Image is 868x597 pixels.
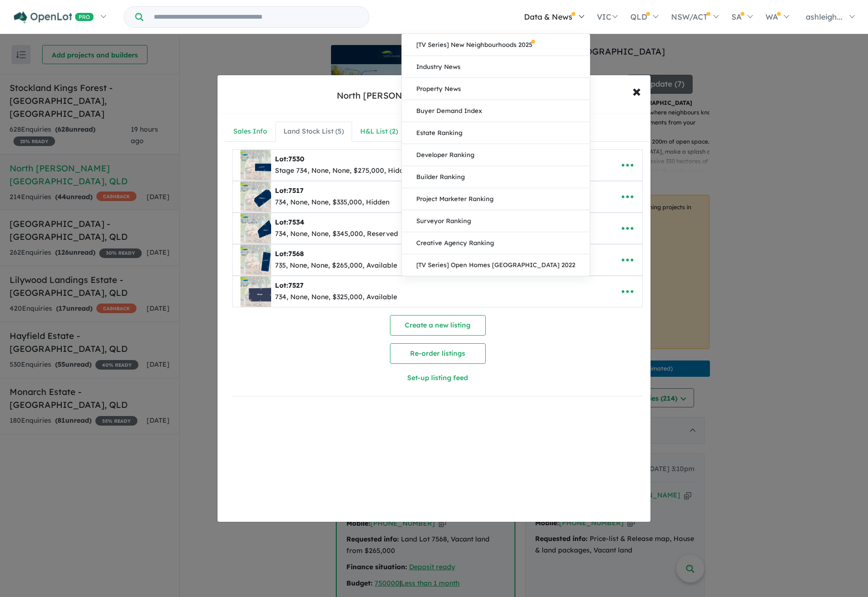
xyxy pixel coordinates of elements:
a: Industry News [402,56,590,78]
a: Developer Ranking [402,144,590,166]
span: × [632,80,641,101]
div: 735, None, None, $265,000, Available [275,260,397,271]
input: Try estate name, suburb, builder or developer [145,7,367,27]
img: North%20Shore%20-%20Burdell%20-%20Lot%207517___1756770600.png [240,181,271,212]
img: North%20Shore%20-%20Burdell%20-%20Lot%207534___1757904884.png [240,213,271,244]
a: Surveyor Ranking [402,210,590,232]
span: 7530 [288,155,304,163]
span: ashleigh... [806,12,843,22]
img: North%20Shore%20-%20Burdell%20-%20Lot%207568___1757905960.png [240,245,271,275]
img: Openlot PRO Logo White [14,11,94,23]
b: Lot: [275,186,304,195]
button: Re-order listings [390,343,486,364]
span: 7534 [288,218,304,226]
button: Set-up listing feed [335,368,540,388]
img: North%20Shore%20-%20Burdell%20-%20Lot%207530___1756269564.png [240,150,271,180]
b: Lot: [275,155,304,163]
a: [TV Series] New Neighbourhoods 2025 [402,34,590,56]
div: Stage 734, None, None, $275,000, Hidden [275,165,411,177]
a: Creative Agency Ranking [402,232,590,254]
div: North [PERSON_NAME][GEOGRAPHIC_DATA] [337,90,532,102]
a: Property News [402,78,590,100]
div: Sales Info [233,126,267,137]
a: Builder Ranking [402,166,590,188]
a: [TV Series] Open Homes [GEOGRAPHIC_DATA] 2022 [402,254,590,276]
a: Project Marketer Ranking [402,188,590,210]
b: Lot: [275,249,304,258]
span: 7527 [288,281,304,290]
span: 7517 [288,186,304,195]
a: Buyer Demand Index [402,100,590,122]
div: 734, None, None, $325,000, Available [275,292,397,303]
b: Lot: [275,218,304,226]
button: Create a new listing [390,315,486,336]
span: 7568 [288,249,304,258]
div: H&L List ( 2 ) [360,126,398,137]
img: North%20Shore%20-%20Burdell%20-%20Lot%207527___1758503524.png [240,276,271,307]
div: 734, None, None, $335,000, Hidden [275,197,389,208]
a: Estate Ranking [402,122,590,144]
div: Land Stock List ( 5 ) [284,126,344,137]
b: Lot: [275,281,304,290]
div: 734, None, None, $345,000, Reserved [275,228,398,240]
